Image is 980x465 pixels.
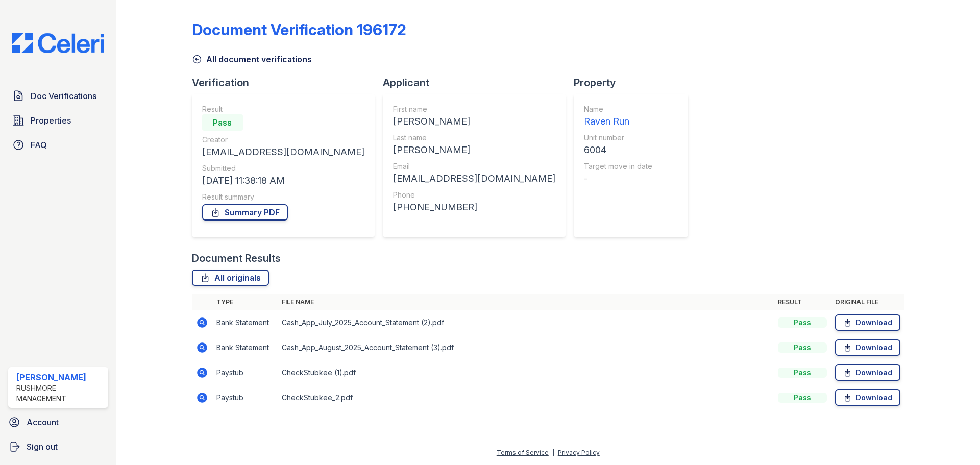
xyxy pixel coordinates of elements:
[584,143,652,157] div: 6004
[16,371,104,383] div: [PERSON_NAME]
[31,90,96,102] span: Doc Verifications
[192,270,269,286] a: All originals
[212,385,278,410] td: Paystub
[835,339,900,356] a: Download
[835,389,900,406] a: Download
[202,192,364,202] div: Result summary
[778,393,827,403] div: Pass
[584,172,652,186] div: -
[202,135,364,145] div: Creator
[212,294,278,310] th: Type
[778,317,827,328] div: Pass
[212,360,278,385] td: Paystub
[4,436,112,457] a: Sign out
[278,385,774,410] td: CheckStubkee_2.pdf
[202,174,364,188] div: [DATE] 11:38:18 AM
[278,294,774,310] th: File name
[192,53,312,65] a: All document verifications
[393,133,555,143] div: Last name
[278,335,774,360] td: Cash_App_August_2025_Account_Statement (3).pdf
[778,342,827,353] div: Pass
[8,135,108,155] a: FAQ
[4,33,112,53] img: CE_Logo_Blue-a8612792a0a2168367f1c8372b55b34899dd931a85d93a1a3d3e32e68fde9ad4.png
[27,440,58,453] span: Sign out
[278,310,774,335] td: Cash_App_July_2025_Account_Statement (2).pdf
[31,139,47,151] span: FAQ
[831,294,904,310] th: Original file
[778,368,827,378] div: Pass
[835,364,900,381] a: Download
[393,200,555,214] div: [PHONE_NUMBER]
[574,76,696,90] div: Property
[584,104,652,129] a: Name Raven Run
[393,172,555,186] div: [EMAIL_ADDRESS][DOMAIN_NAME]
[202,114,243,131] div: Pass
[393,143,555,157] div: [PERSON_NAME]
[835,314,900,331] a: Download
[774,294,831,310] th: Result
[584,114,652,129] div: Raven Run
[192,76,383,90] div: Verification
[393,114,555,129] div: [PERSON_NAME]
[192,20,406,39] div: Document Verification 196172
[202,204,288,221] a: Summary PDF
[8,110,108,131] a: Properties
[393,104,555,114] div: First name
[497,449,549,456] a: Terms of Service
[552,449,554,456] div: |
[4,412,112,432] a: Account
[393,161,555,172] div: Email
[212,335,278,360] td: Bank Statement
[584,133,652,143] div: Unit number
[202,145,364,159] div: [EMAIL_ADDRESS][DOMAIN_NAME]
[584,161,652,172] div: Target move in date
[278,360,774,385] td: CheckStubkee (1).pdf
[383,76,574,90] div: Applicant
[937,424,970,455] iframe: chat widget
[16,383,104,404] div: Rushmore Management
[27,416,59,428] span: Account
[202,163,364,174] div: Submitted
[212,310,278,335] td: Bank Statement
[393,190,555,200] div: Phone
[202,104,364,114] div: Result
[584,104,652,114] div: Name
[31,114,71,127] span: Properties
[8,86,108,106] a: Doc Verifications
[192,251,281,265] div: Document Results
[558,449,600,456] a: Privacy Policy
